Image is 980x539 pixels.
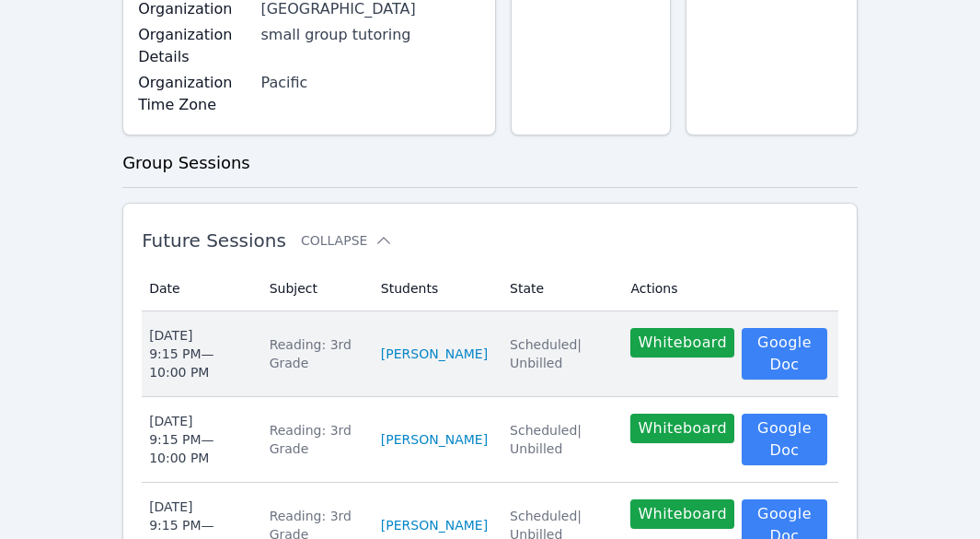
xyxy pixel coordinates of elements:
[742,328,827,380] a: Google Doc
[138,24,249,68] label: Organization Details
[742,414,827,465] a: Google Doc
[381,430,488,449] a: [PERSON_NAME]
[142,266,259,311] th: Date
[499,266,619,311] th: State
[630,414,734,443] button: Whiteboard
[270,421,359,458] div: Reading: 3rd Grade
[259,266,370,311] th: Subject
[301,231,393,250] button: Collapse
[149,326,248,381] div: [DATE] 9:15 PM — 10:00 PM
[630,499,734,529] button: Whiteboard
[149,412,248,467] div: [DATE] 9:15 PM — 10:00 PM
[370,266,499,311] th: Students
[122,150,858,176] h3: Group Sessions
[142,311,838,397] tr: [DATE]9:15 PM—10:00 PMReading: 3rd Grade[PERSON_NAME]Scheduled| UnbilledWhiteboardGoogle Doc
[260,24,480,46] div: small group tutoring
[619,266,837,311] th: Actions
[138,72,249,116] label: Organization Time Zone
[510,337,582,370] span: Scheduled | Unbilled
[510,423,582,456] span: Scheduled | Unbilled
[630,328,734,357] button: Whiteboard
[260,72,480,94] div: Pacific
[381,345,488,363] a: [PERSON_NAME]
[142,229,286,252] span: Future Sessions
[270,335,359,372] div: Reading: 3rd Grade
[381,516,488,534] a: [PERSON_NAME]
[142,397,838,483] tr: [DATE]9:15 PM—10:00 PMReading: 3rd Grade[PERSON_NAME]Scheduled| UnbilledWhiteboardGoogle Doc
